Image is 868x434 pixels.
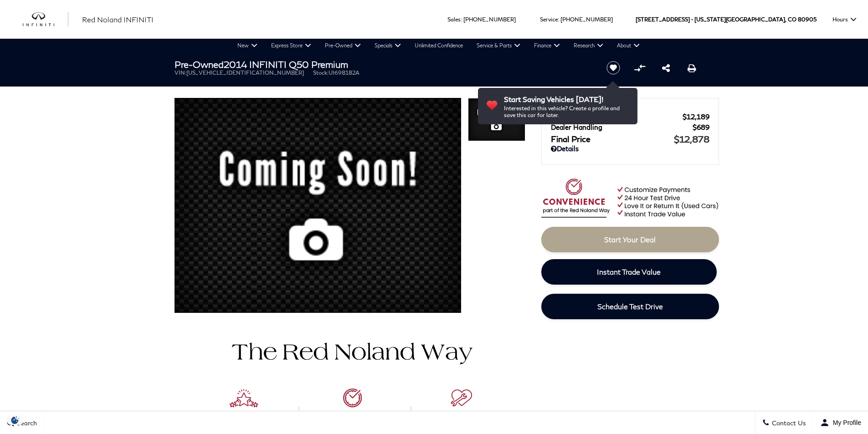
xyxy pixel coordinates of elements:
[597,267,661,276] span: Instant Trade Value
[551,144,709,153] a: Details
[175,59,224,70] strong: Pre-Owned
[82,14,154,25] a: Red Noland INFINITI
[551,134,674,144] span: Final Price
[560,16,613,23] a: [PHONE_NUMBER]
[186,69,304,76] span: [US_VEHICLE_IDENTIFICATION_NUMBER]
[636,16,817,23] a: [STREET_ADDRESS] • [US_STATE][GEOGRAPHIC_DATA], CO 80905
[329,69,360,76] span: UI698182A
[688,62,696,73] a: Print this Pre-Owned 2014 INFINITI Q50 Premium
[447,16,461,23] span: Sales
[14,419,37,427] span: Search
[470,39,527,52] a: Service & Parts
[770,419,806,427] span: Contact Us
[82,15,154,24] span: Red Noland INFINITI
[231,39,264,52] a: New
[5,415,26,425] img: Opt-Out Icon
[23,12,68,27] a: infiniti
[527,39,567,52] a: Finance
[551,123,693,131] span: Dealer Handling
[693,123,709,131] span: $689
[313,69,329,76] span: Stock:
[318,39,368,52] a: Pre-Owned
[683,112,709,121] span: $12,189
[829,419,861,426] span: My Profile
[551,133,709,144] a: Final Price $12,878
[368,39,408,52] a: Specials
[603,61,623,75] button: Save vehicle
[468,98,525,142] img: Used 2014 Chestnut Bronze INFINITI Premium image 1
[231,39,647,52] nav: Main Navigation
[463,16,516,23] a: [PHONE_NUMBER]
[597,302,663,311] span: Schedule Test Drive
[633,61,647,75] button: Compare vehicle
[674,133,709,144] span: $12,878
[23,12,68,27] img: INFINITI
[541,294,719,319] a: Schedule Test Drive
[541,227,719,252] a: Start Your Deal
[541,259,717,285] a: Instant Trade Value
[813,411,868,434] button: Open user profile menu
[408,39,470,52] a: Unlimited Confidence
[567,39,610,52] a: Research
[5,415,26,425] section: Click to Open Cookie Consent Modal
[175,59,591,69] h1: 2014 INFINITI Q50 Premium
[662,62,670,73] a: Share this Pre-Owned 2014 INFINITI Q50 Premium
[558,16,559,23] span: :
[551,112,709,121] a: Red Noland Price $12,189
[175,98,461,319] img: Used 2014 Chestnut Bronze INFINITI Premium image 1
[540,16,558,23] span: Service
[551,123,709,131] a: Dealer Handling $689
[175,69,186,76] span: VIN:
[461,16,462,23] span: :
[264,39,318,52] a: Express Store
[551,112,683,121] span: Red Noland Price
[604,235,656,244] span: Start Your Deal
[610,39,647,52] a: About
